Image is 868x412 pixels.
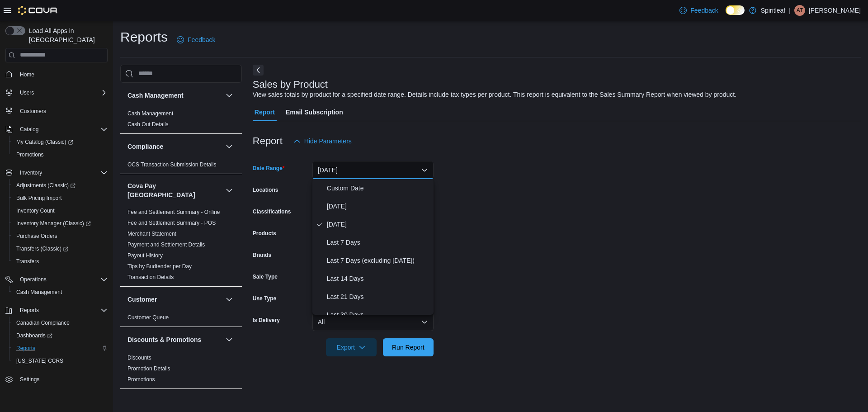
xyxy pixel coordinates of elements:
span: Fee and Settlement Summary - POS [127,219,216,227]
button: Customer [224,294,235,305]
span: Transfers (Classic) [13,243,108,254]
h3: Cash Management [127,91,184,100]
span: Transfers [13,256,108,267]
span: Dashboards [16,332,52,339]
div: Allen T [794,5,805,16]
button: Users [2,86,111,99]
span: Adjustments (Classic) [13,180,108,191]
a: My Catalog (Classic) [13,137,77,147]
button: Cova Pay [GEOGRAPHIC_DATA] [224,185,235,196]
a: Inventory Manager (Classic) [9,217,111,230]
h3: Cova Pay [GEOGRAPHIC_DATA] [127,181,222,199]
span: Last 30 Days [327,309,430,320]
a: Feedback [676,1,722,19]
label: Brands [253,251,271,259]
a: Discounts [127,355,151,361]
span: Settings [16,374,108,385]
p: Spiritleaf [761,5,785,16]
a: Transfers [13,256,42,267]
div: Customer [120,312,242,327]
button: Next [253,65,264,76]
a: Promotions [13,149,47,160]
span: Cash Out Details [127,121,169,128]
h1: Reports [120,28,168,46]
label: Is Delivery [253,317,280,324]
a: Cash Management [13,287,66,298]
div: View sales totals by product for a specified date range. Details include tax types per product. T... [253,90,736,99]
img: Cova [18,6,58,15]
h3: Customer [127,295,157,304]
a: Promotions [127,376,155,383]
span: Operations [16,274,108,285]
a: Transfers (Classic) [9,242,111,255]
button: Customer [127,295,222,304]
button: Home [2,68,111,81]
span: Inventory Count [13,205,108,216]
div: Cash Management [120,108,242,133]
a: Transfers (Classic) [13,243,72,254]
span: Bulk Pricing Import [13,193,108,204]
a: Tips by Budtender per Day [127,263,192,270]
span: Reports [16,345,35,352]
h3: Report [253,136,283,147]
span: Report [255,103,275,121]
span: My Catalog (Classic) [13,137,108,147]
span: Email Subscription [286,103,343,121]
a: Fee and Settlement Summary - Online [127,209,220,215]
div: Discounts & Promotions [120,352,242,388]
span: Feedback [690,6,718,15]
a: Customer Queue [127,314,169,321]
div: Select listbox [312,179,434,315]
button: Reports [9,342,111,355]
a: Promotion Details [127,365,170,372]
span: Fee and Settlement Summary - Online [127,208,220,216]
input: Dark Mode [726,5,745,15]
span: Settings [20,376,39,383]
button: Export [326,338,377,356]
h3: Discounts & Promotions [127,335,201,344]
button: Reports [16,305,42,316]
span: Adjustments (Classic) [16,182,75,189]
button: Transfers [9,255,111,268]
span: Home [20,71,34,78]
span: Catalog [16,124,108,135]
button: Inventory [16,167,46,178]
span: Customers [20,108,46,115]
span: Custom Date [327,183,430,194]
button: Compliance [127,142,222,151]
nav: Complex example [5,64,108,410]
p: [PERSON_NAME] [809,5,861,16]
button: Cash Management [127,91,222,100]
span: Bulk Pricing Import [16,194,62,202]
button: Promotions [9,148,111,161]
span: Hide Parameters [304,137,352,146]
span: Cash Management [127,110,173,117]
div: Cova Pay [GEOGRAPHIC_DATA] [120,207,242,286]
span: Cash Management [13,287,108,298]
h3: Sales by Product [253,79,328,90]
button: Cash Management [9,286,111,298]
span: Transfers [16,258,39,265]
span: Reports [13,343,108,354]
span: Inventory Count [16,207,55,214]
span: Inventory [20,169,42,176]
span: Last 7 Days (excluding [DATE]) [327,255,430,266]
a: Inventory Count [13,205,58,216]
a: Canadian Compliance [13,317,73,328]
button: Operations [2,273,111,286]
label: Products [253,230,276,237]
a: Bulk Pricing Import [13,193,66,204]
span: Catalog [20,126,38,133]
button: Reports [2,304,111,317]
button: Operations [16,274,50,285]
a: [US_STATE] CCRS [13,355,67,366]
button: Bulk Pricing Import [9,192,111,204]
label: Locations [253,186,278,194]
span: Purchase Orders [16,232,57,240]
a: Fee and Settlement Summary - POS [127,220,216,226]
span: [DATE] [327,201,430,212]
button: Compliance [224,141,235,152]
span: [DATE] [327,219,430,230]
